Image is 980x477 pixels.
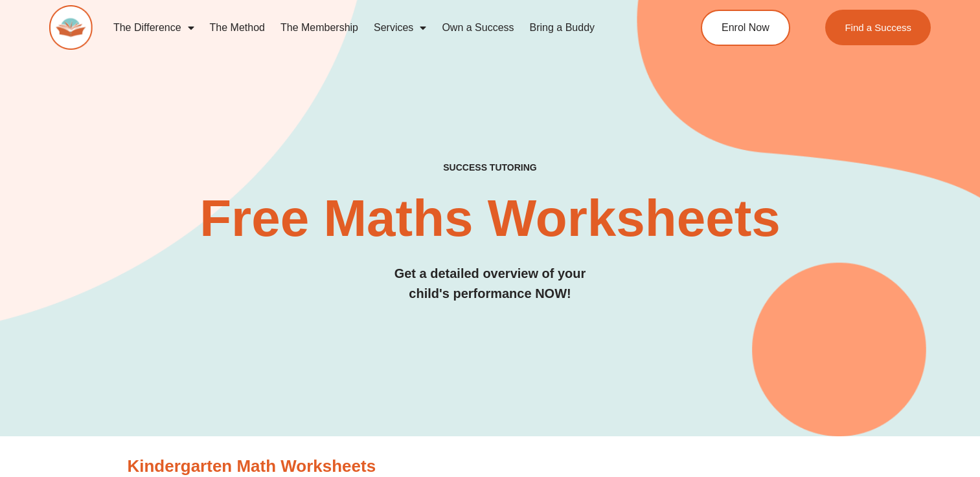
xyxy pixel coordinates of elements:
[202,13,273,43] a: The Method
[273,13,366,43] a: The Membership
[722,23,769,33] span: Enrol Now
[522,13,603,43] a: Bring a Buddy
[49,162,931,173] h4: SUCCESS TUTORING​
[845,23,912,32] span: Find a Success
[434,13,521,43] a: Own a Success
[106,13,202,43] a: The Difference
[366,13,434,43] a: Services
[701,10,790,46] a: Enrol Now
[826,10,931,45] a: Find a Success
[49,264,931,304] h3: Get a detailed overview of your child's performance NOW!
[49,193,931,244] h2: Free Maths Worksheets​
[106,13,650,43] nav: Menu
